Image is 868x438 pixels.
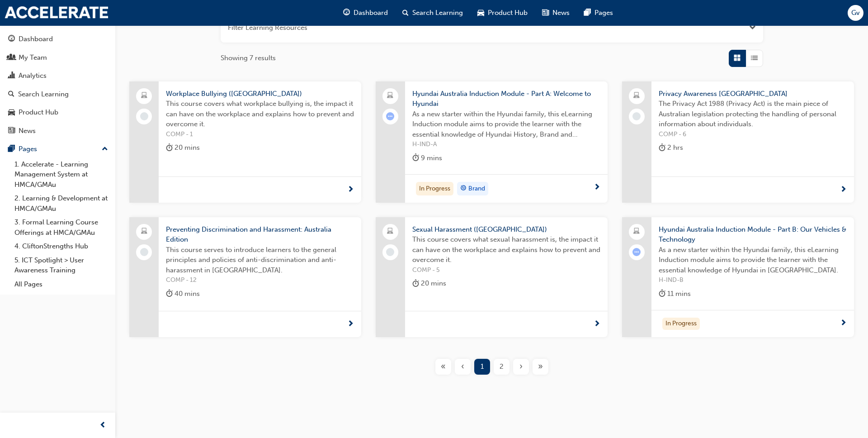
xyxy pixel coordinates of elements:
[659,129,847,140] span: COMP - 6
[4,29,112,141] button: DashboardMy TeamAnalyticsSearch LearningProduct HubNews
[633,226,640,238] span: laptop-icon
[336,4,395,22] a: guage-iconDashboard
[584,7,591,19] span: pages-icon
[481,362,484,372] span: 1
[166,288,200,300] div: 40 mins
[11,239,112,253] a: 4. CliftonStrengths Hub
[594,8,613,18] span: Pages
[453,359,472,375] button: Previous page
[8,145,15,153] span: pages-icon
[11,157,112,192] a: 1. Accelerate - Learning Management System at HMCA/GMAu
[141,90,147,102] span: laptop-icon
[412,152,419,164] span: duration-icon
[659,288,665,300] span: duration-icon
[19,71,47,81] div: Analytics
[99,420,106,431] span: prev-icon
[166,99,354,129] span: This course covers what workplace bullying is, the impact it can have on the workplace and explai...
[492,359,511,375] button: Page 2
[387,90,393,102] span: laptop-icon
[622,217,854,337] a: Hyundai Australia Induction Module - Part B: Our Vehicles & TechnologyAs a new starter within the...
[659,224,847,245] span: Hyundai Australia Induction Module - Part B: Our Vehicles & Technology
[8,127,15,135] span: news-icon
[594,184,600,192] span: next-icon
[4,31,112,48] a: Dashboard
[632,112,641,120] span: learningRecordVerb_NONE-icon
[470,4,535,22] a: car-iconProduct Hub
[412,278,446,289] div: 20 mins
[412,152,442,164] div: 9 mins
[8,35,15,43] span: guage-icon
[659,89,847,99] span: Privacy Awareness [GEOGRAPHIC_DATA]
[412,109,600,140] span: As a new starter within the Hyundai family, this eLearning Induction module aims to provide the l...
[472,359,492,375] button: Page 1
[851,8,860,18] span: Gv
[412,224,600,235] span: Sexual Harassment ([GEOGRAPHIC_DATA])
[519,362,523,372] span: ›
[412,265,600,276] span: COMP - 5
[488,8,528,18] span: Product Hub
[749,23,756,33] button: Open the filter
[542,7,549,19] span: news-icon
[395,4,470,22] a: search-iconSearch Learning
[4,141,112,157] button: Pages
[659,275,847,286] span: H-IND-B
[4,67,112,84] a: Analytics
[376,217,608,337] a: Sexual Harassment ([GEOGRAPHIC_DATA])This course covers what sexual harassment is, the impact it ...
[4,104,112,121] a: Product Hub
[633,90,640,102] span: laptop-icon
[659,142,665,153] span: duration-icon
[129,81,361,203] a: Workplace Bullying ([GEOGRAPHIC_DATA])This course covers what workplace bullying is, the impact i...
[8,109,15,117] span: car-icon
[659,142,683,153] div: 2 hrs
[632,248,641,256] span: learningRecordVerb_ATTEMPT-icon
[386,248,394,256] span: learningRecordVerb_NONE-icon
[500,362,504,372] span: 2
[19,144,37,154] div: Pages
[376,81,608,203] a: Hyundai Australia Induction Module - Part A: Welcome to HyundaiAs a new starter within the Hyunda...
[477,7,484,19] span: car-icon
[19,34,53,44] div: Dashboard
[221,53,276,63] span: Showing 7 results
[166,142,173,153] span: duration-icon
[441,362,446,372] span: «
[140,248,148,256] span: learningRecordVerb_NONE-icon
[511,359,531,375] button: Next page
[166,129,354,140] span: COMP - 1
[18,89,69,100] div: Search Learning
[347,186,354,194] span: next-icon
[538,362,543,372] span: »
[387,226,393,238] span: laptop-icon
[594,320,600,328] span: next-icon
[166,224,354,245] span: Preventing Discrimination and Harassment: Australia Edition
[412,89,600,109] span: Hyundai Australia Induction Module - Part A: Welcome to Hyundai
[460,183,467,195] span: target-icon
[412,139,600,150] span: H-IND-A
[347,320,354,328] span: next-icon
[552,8,570,18] span: News
[141,226,147,238] span: laptop-icon
[354,8,388,18] span: Dashboard
[840,319,847,328] span: next-icon
[102,143,108,155] span: up-icon
[461,362,464,372] span: ‹
[412,234,600,265] span: This course covers what sexual harassment is, the impact it can have on the workplace and explain...
[5,6,108,19] img: accelerate-hmca
[412,278,419,289] span: duration-icon
[8,90,14,99] span: search-icon
[659,288,691,300] div: 11 mins
[166,275,354,286] span: COMP - 12
[535,4,577,22] a: news-iconNews
[140,112,148,120] span: learningRecordVerb_NONE-icon
[434,359,453,375] button: First page
[11,191,112,215] a: 2. Learning & Development at HMCA/GMAu
[734,53,741,63] span: Grid
[19,126,36,136] div: News
[166,89,354,99] span: Workplace Bullying ([GEOGRAPHIC_DATA])
[659,99,847,129] span: The Privacy Act 1988 (Privacy Act) is the main piece of Australian legislation protecting the han...
[19,107,58,118] div: Product Hub
[386,112,394,120] span: learningRecordVerb_ATTEMPT-icon
[577,4,620,22] a: pages-iconPages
